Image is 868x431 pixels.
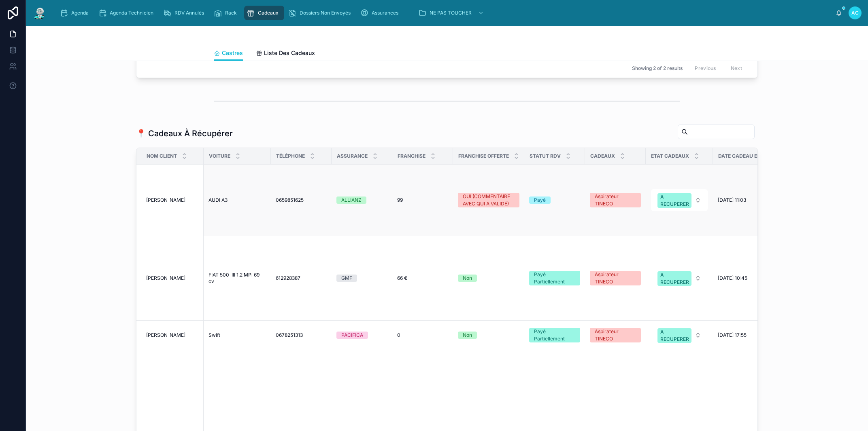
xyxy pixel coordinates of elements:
a: Payé [529,196,580,204]
span: 99 [397,197,403,203]
a: PACIFICA [336,332,387,339]
div: Non [463,332,472,339]
div: OUI (COMMENTAIRE AVEC QUI A VALIDÉ) [463,193,515,207]
a: Cadeaux [244,6,284,20]
div: Aspirateur TINECO [595,193,636,207]
span: [PERSON_NAME] [146,332,185,338]
a: FIAT 500 III 1.2 MPi 69 cv [208,272,266,285]
span: Agenda Technicien [110,10,153,16]
a: 0 [397,332,448,338]
span: Franchise [398,153,425,159]
a: Liste Des Cadeaux [256,46,315,62]
span: Showing 2 of 2 results [632,65,683,72]
a: Swift [208,332,266,338]
a: [PERSON_NAME] [146,275,199,281]
span: Date Cadeau En Commande [718,153,792,159]
div: scrollable content [53,4,836,22]
span: Téléphone [276,153,305,159]
span: Assurance [337,153,368,159]
span: [PERSON_NAME] [146,197,185,203]
span: AUDI A3 [208,197,228,203]
div: Non [463,275,472,282]
div: A RECUPERER [660,328,689,343]
span: [DATE] 10:45 [718,275,747,281]
a: Payé Partiellement [529,271,580,285]
span: Agenda [71,10,89,16]
a: 66 € [397,275,448,281]
span: [PERSON_NAME] [146,275,185,281]
a: 0678251313 [276,332,327,338]
span: Castres [222,49,243,57]
span: Liste Des Cadeaux [264,49,315,57]
a: RDV Annulés [161,6,210,20]
a: [PERSON_NAME] [146,197,199,203]
a: [PERSON_NAME] [146,332,199,338]
span: NE PAS TOUCHER [430,10,472,16]
span: 0 [397,332,400,338]
span: Franchise Offerte [458,153,509,159]
span: Statut RDV [530,153,561,159]
h1: 📍 Cadeaux À Récupérer [136,128,233,139]
span: Rack [225,10,237,16]
a: Non [458,332,519,339]
div: Aspirateur TINECO [595,271,636,285]
span: 0678251313 [276,332,303,338]
a: ALLIANZ [336,196,387,204]
span: Dossiers Non Envoyés [300,10,351,16]
a: [DATE] 10:45 [718,275,803,281]
span: 612928387 [276,275,300,281]
a: Payé Partiellement [529,328,580,342]
a: Select Button [651,189,708,211]
div: A RECUPERER [660,271,689,286]
button: Select Button [651,189,708,211]
a: 0659851625 [276,197,327,203]
a: Castres [214,46,243,61]
a: Aspirateur TINECO [590,193,641,207]
span: AC [851,10,859,16]
span: Swift [208,332,220,338]
a: GMF [336,275,387,282]
span: Nom Client [147,153,177,159]
a: Rack [211,6,243,20]
span: Cadeaux [590,153,615,159]
span: [DATE] 17:55 [718,332,747,338]
a: Agenda [57,6,94,20]
span: 66 € [397,275,407,281]
div: GMF [341,275,352,282]
a: Assurances [358,6,404,20]
img: App logo [32,6,47,19]
button: Select Button [651,324,708,346]
a: Aspirateur TINECO [590,328,641,342]
a: [DATE] 17:55 [718,332,803,338]
a: NE PAS TOUCHER [416,6,488,20]
span: Assurances [372,10,398,16]
a: Select Button [651,267,708,289]
div: ALLIANZ [341,196,362,204]
a: 99 [397,197,448,203]
span: [DATE] 11:03 [718,197,746,203]
span: Voiture [209,153,230,159]
span: 0659851625 [276,197,304,203]
a: OUI (COMMENTAIRE AVEC QUI A VALIDÉ) [458,193,519,207]
div: Aspirateur TINECO [595,328,636,342]
span: Cadeaux [258,10,279,16]
span: RDV Annulés [174,10,204,16]
a: 612928387 [276,275,327,281]
a: Non [458,275,519,282]
a: AUDI A3 [208,197,266,203]
div: A RECUPERER [660,193,689,208]
a: Agenda Technicien [96,6,159,20]
div: Payé Partiellement [534,328,575,342]
div: Payé [534,196,546,204]
a: [DATE] 11:03 [718,197,803,203]
a: Dossiers Non Envoyés [286,6,356,20]
div: Payé Partiellement [534,271,575,285]
span: Etat Cadeaux [651,153,689,159]
button: Select Button [651,267,708,289]
a: Aspirateur TINECO [590,271,641,285]
a: Select Button [651,324,708,346]
div: PACIFICA [341,332,363,339]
